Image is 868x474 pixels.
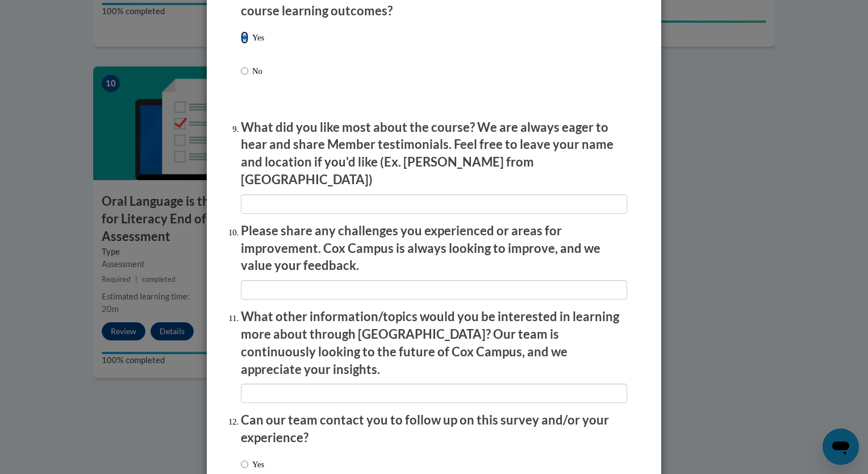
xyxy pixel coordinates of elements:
[252,31,264,44] p: Yes
[241,308,627,378] p: What other information/topics would you be interested in learning more about through [GEOGRAPHIC_...
[241,222,627,275] p: Please share any challenges you experienced or areas for improvement. Cox Campus is always lookin...
[241,65,248,77] input: No
[252,65,264,77] p: No
[241,119,627,189] p: What did you like most about the course? We are always eager to hear and share Member testimonial...
[241,458,264,471] label: Yes
[241,458,248,471] input: Yes
[241,411,627,447] p: Can our team contact you to follow up on this survey and/or your experience?
[241,31,248,44] input: Yes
